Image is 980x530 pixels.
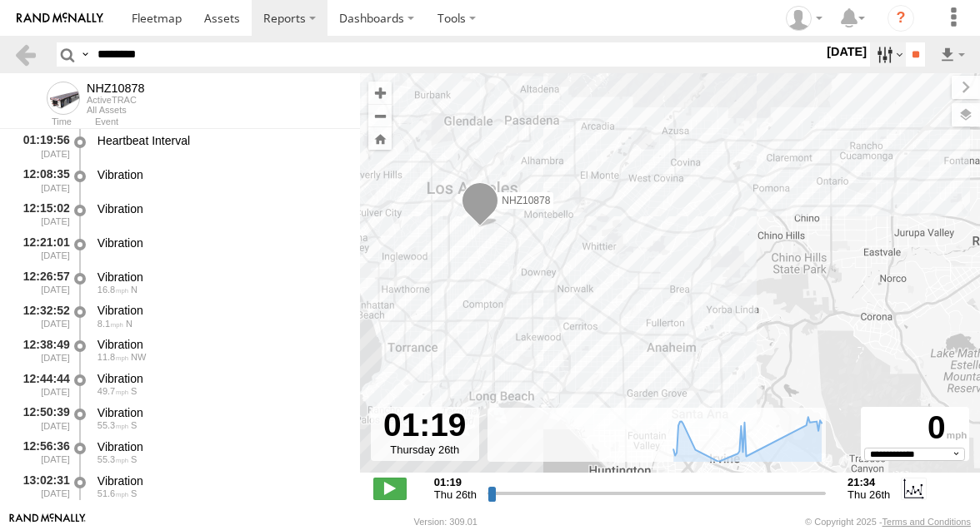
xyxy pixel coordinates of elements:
div: Vibration [97,337,344,352]
div: 12:50:39 [DATE] [13,403,72,433]
span: Heading: 173 [131,488,137,498]
div: Vibration [97,235,344,250]
div: 12:38:49 [DATE] [13,334,72,365]
span: Heading: 356 [131,285,137,295]
span: Heading: 302 [131,352,146,362]
span: Heading: 181 [131,420,137,430]
label: [DATE] [823,42,870,61]
span: Thu 26th Dec 2024 [847,488,890,501]
span: Thu 26th Dec 2024 [434,488,477,501]
span: 55.3 [97,454,128,464]
span: NHZ10878 [502,195,550,206]
span: Heading: 190 [131,386,137,396]
span: Heading: 3 [126,319,132,329]
a: Visit our Website [9,513,86,530]
div: 12:15:02 [DATE] [13,199,72,230]
button: Zoom out [368,104,392,127]
span: Heading: 180 [131,454,137,464]
label: Play/Stop [373,478,407,499]
span: 8.1 [97,319,123,329]
span: 51.6 [97,488,128,498]
div: 12:08:35 [DATE] [13,165,72,196]
strong: 21:34 [847,476,890,488]
a: Back to previous Page [13,42,37,67]
span: 11.8 [97,352,128,362]
div: NHZ10878 - View Asset History [87,82,145,95]
div: © Copyright 2025 - [805,517,971,527]
div: Vibration [97,439,344,454]
i: ? [887,5,914,32]
div: Event [95,118,360,126]
span: 16.8 [97,285,128,295]
div: ActiveTRAC [87,95,145,105]
div: Vibration [97,371,344,386]
div: Vibration [97,473,344,488]
button: Zoom Home [368,127,392,150]
div: Vibration [97,201,344,216]
span: 55.3 [97,420,128,430]
div: 01:19:56 [DATE] [13,131,72,161]
div: 13:02:31 [DATE] [13,471,72,502]
div: 12:32:52 [DATE] [13,301,72,332]
button: Zoom in [368,82,392,104]
a: Terms and Conditions [882,517,971,527]
div: Zulema McIntosch [780,6,828,31]
img: rand-logo.svg [17,12,103,24]
div: 12:56:36 [DATE] [13,437,72,468]
div: Vibration [97,167,344,182]
div: 0 [863,409,967,448]
div: 12:26:57 [DATE] [13,267,72,298]
div: Vibration [97,270,344,285]
div: 12:21:01 [DATE] [13,233,72,264]
div: 12:44:44 [DATE] [13,369,72,399]
div: Vibration [97,303,344,318]
div: Heartbeat Interval [97,133,344,148]
div: Time [13,118,72,126]
label: Search Filter Options [870,42,906,67]
div: Vibration [97,405,344,420]
label: Export results as... [938,42,967,67]
strong: 01:19 [434,476,477,488]
label: Search Query [78,42,92,67]
div: All Assets [87,105,145,115]
div: Version: 309.01 [414,517,477,527]
span: 49.7 [97,386,128,396]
